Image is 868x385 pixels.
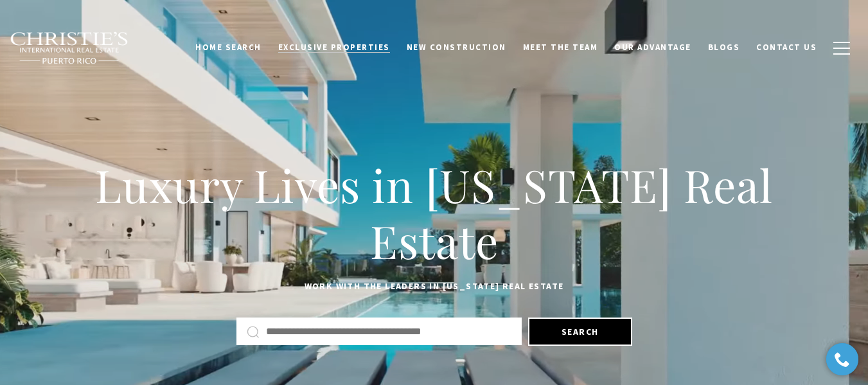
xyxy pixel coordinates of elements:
h1: Luxury Lives in [US_STATE] Real Estate [32,157,836,269]
span: Blogs [708,42,740,53]
a: Home Search [187,35,270,60]
a: Meet the Team [515,35,607,60]
span: Exclusive Properties [278,42,390,53]
a: Exclusive Properties [270,35,398,60]
a: New Construction [398,35,515,60]
input: Search by Address, City, or Neighborhood [266,323,511,340]
p: Work with the leaders in [US_STATE] Real Estate [32,279,836,294]
button: Search [528,318,632,346]
button: button [825,30,858,67]
a: Blogs [700,35,748,60]
span: Contact Us [756,42,817,53]
span: Our Advantage [614,42,691,53]
a: Our Advantage [606,35,700,60]
a: Contact Us [748,35,825,60]
span: New Construction [407,42,506,53]
img: Christie's International Real Estate black text logo [10,31,129,65]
